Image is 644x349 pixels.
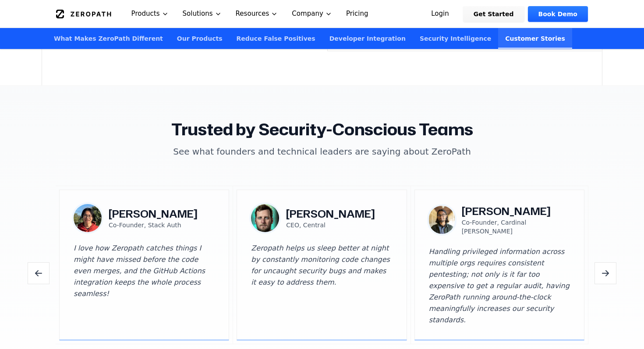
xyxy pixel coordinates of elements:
a: What Makes ZeroPath Different [47,28,170,49]
a: Our Products [170,28,230,49]
p: Co-Founder, Stack Auth [109,221,198,229]
button: Previous testimonials [28,262,50,284]
h3: [PERSON_NAME] [286,207,375,221]
h2: Trusted by Security-Conscious Teams [56,121,588,138]
img: Josh Wymer [251,204,279,232]
a: Book Demo [528,6,588,22]
h3: [PERSON_NAME] [109,207,198,221]
a: Customer Stories [498,28,572,49]
img: Zai Shi [74,204,102,232]
h3: [PERSON_NAME] [462,204,570,218]
blockquote: Handling privileged information across multiple orgs requires consistent pentesting; not only is ... [429,246,570,326]
a: Login [421,6,460,22]
a: Developer Integration [322,28,413,49]
p: CEO, Central [286,221,375,229]
blockquote: I love how Zeropath catches things I might have missed before the code even merges, and the GitHu... [74,243,215,326]
img: Muhammad Khattak [429,206,455,234]
a: Security Intelligence [413,28,498,49]
a: Get Started [463,6,524,22]
a: Reduce False Positives [230,28,322,49]
blockquote: Zeropath helps us sleep better at night by constantly monitoring code changes for uncaught securi... [251,243,392,326]
p: See what founders and technical leaders are saying about ZeroPath [154,145,490,158]
p: Co-Founder, Cardinal [PERSON_NAME] [462,218,570,236]
button: Next testimonials [594,262,616,284]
